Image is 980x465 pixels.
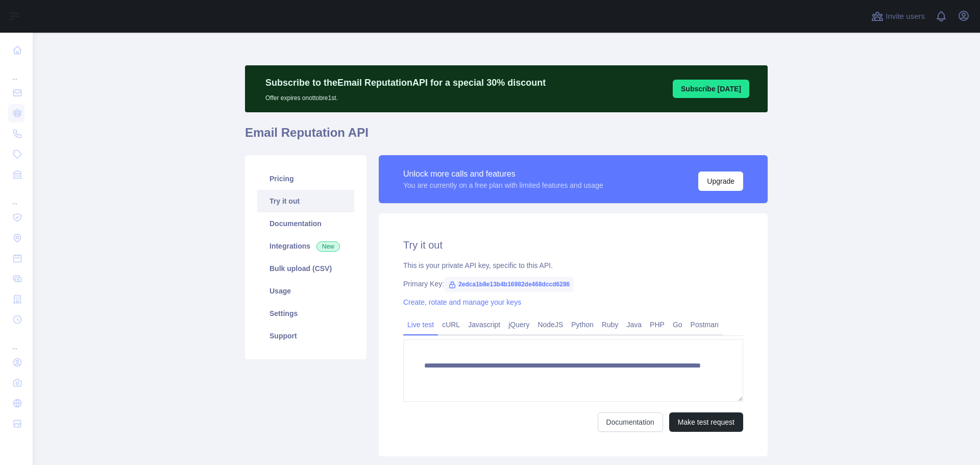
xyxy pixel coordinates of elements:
a: Live test [403,316,438,333]
a: Create, rotate and manage your keys [403,298,521,306]
button: Make test request [669,412,743,432]
a: Integrations New [257,235,354,257]
a: Bulk upload (CSV) [257,257,354,280]
h2: Try it out [403,238,743,252]
a: jQuery [504,316,533,333]
a: Java [623,316,646,333]
a: Try it out [257,190,354,212]
a: Postman [687,316,723,333]
button: Subscribe [DATE] [673,80,749,98]
div: This is your private API key, specific to this API. [403,260,743,271]
a: Python [567,316,598,333]
a: Documentation [598,412,663,432]
div: ... [8,186,24,206]
a: PHP [646,316,669,333]
a: Ruby [598,316,623,333]
a: Go [669,316,687,333]
a: Settings [257,302,354,325]
div: ... [8,331,24,351]
a: Support [257,325,354,347]
span: Invite users [886,11,925,22]
span: 2edca1b8e13b4b16982de468dccd6286 [444,277,574,292]
p: Offer expires on ottobre 1st. [265,90,546,102]
a: Javascript [464,316,504,333]
span: New [316,241,340,252]
div: Primary Key: [403,279,743,289]
div: ... [8,61,24,82]
div: You are currently on a free plan with limited features and usage [403,180,603,190]
a: Usage [257,280,354,302]
button: Upgrade [698,172,743,191]
a: cURL [438,316,464,333]
button: Invite users [869,8,927,25]
a: Documentation [257,212,354,235]
a: Pricing [257,167,354,190]
h1: Email Reputation API [245,125,768,149]
a: NodeJS [533,316,567,333]
div: Unlock more calls and features [403,168,603,180]
p: Subscribe to the Email Reputation API for a special 30 % discount [265,76,546,90]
